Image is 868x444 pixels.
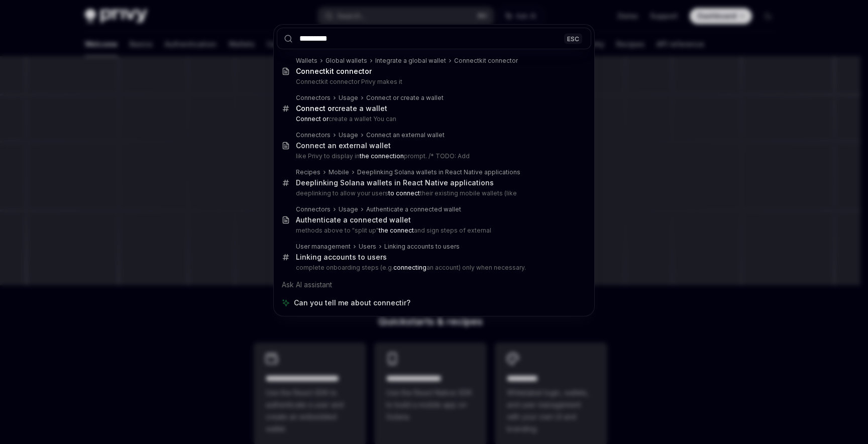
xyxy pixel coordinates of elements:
[296,227,570,235] p: methods above to "split up" and sign steps of external
[296,67,372,75] b: Connectkit connector
[564,33,582,44] div: ESC
[296,131,331,139] div: Connectors
[366,205,461,213] div: Authenticate a connected wallet
[296,253,387,262] div: Linking accounts to users
[388,189,420,197] b: to connect
[294,298,410,308] span: Can you tell me about connectir?
[329,168,349,176] div: Mobile
[296,78,570,86] p: Connectkit connector Privy makes it
[454,57,518,65] div: Connectkit connector
[366,131,445,139] div: Connect an external wallet
[277,276,591,294] div: Ask AI assistant
[296,215,411,225] div: Authenticate a connected wallet
[296,115,570,123] p: create a wallet You can
[296,178,494,187] div: Deeplinking Solana wallets in React Native applications
[296,115,329,123] b: Connect or
[339,205,358,213] div: Usage
[296,104,387,113] div: create a wallet
[384,243,460,251] div: Linking accounts to users
[296,168,320,176] div: Recipes
[359,243,376,251] div: Users
[296,205,331,213] div: Connectors
[357,168,520,176] div: Deeplinking Solana wallets in React Native applications
[296,94,331,102] div: Connectors
[296,243,351,251] div: User management
[339,94,358,102] div: Usage
[296,189,570,197] p: deeplinking to allow your users their existing mobile wallets (like
[296,264,570,272] p: complete onboarding steps (e.g. an account) only when necessary.
[296,104,335,113] b: Connect or
[366,94,444,102] div: Connect or create a wallet
[339,131,358,139] div: Usage
[379,227,414,234] b: the connect
[393,264,426,271] b: connecting
[360,152,404,160] b: the connection
[375,57,446,65] div: Integrate a global wallet
[296,141,391,150] div: Connect an external wallet
[296,57,317,65] div: Wallets
[325,57,367,65] div: Global wallets
[296,152,570,160] p: like Privy to display in prompt. /* TODO: Add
